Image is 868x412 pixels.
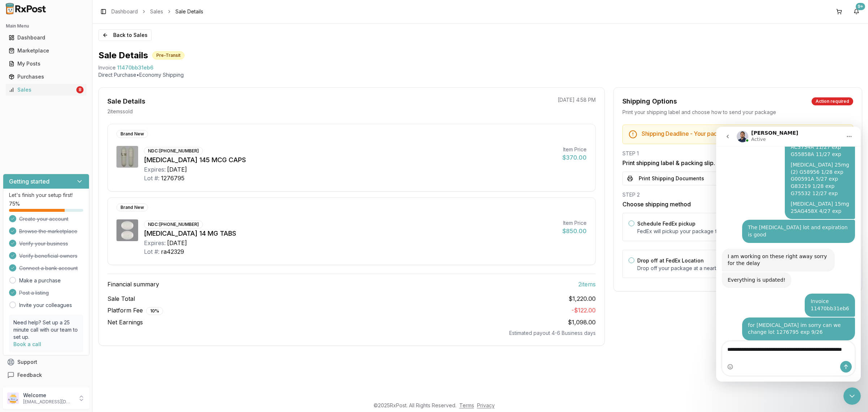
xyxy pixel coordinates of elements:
[116,130,148,138] div: Brand New
[637,257,704,264] label: Drop off at FedEx Location
[161,247,184,256] div: ra42329
[622,159,853,167] h3: Print shipping label & packing slip.
[107,294,135,303] span: Sale Total
[568,319,596,326] span: $1,098.00
[3,356,89,369] button: Support
[107,280,159,289] span: Financial summary
[150,8,163,15] a: Sales
[562,219,587,227] div: Item Price
[12,126,113,140] div: I am working on these right away sorry for the delay
[622,150,853,157] div: STEP 1
[75,74,133,88] div: [MEDICAL_DATA] 15mg 25AG458X 4/27 exp
[6,57,86,70] a: My Posts
[9,73,84,80] div: Purchases
[3,58,89,70] button: My Posts
[144,247,159,256] div: Lot #:
[146,307,163,315] div: 10 %
[19,289,49,297] span: Post a listing
[26,191,139,214] div: for [MEDICAL_DATA] im sorry can we change lot 1276795 exp 9/26
[3,369,89,382] button: Feedback
[107,318,143,327] span: Net Earnings
[167,239,187,247] div: [DATE]
[637,220,695,227] label: Schedule FedEx pickup
[9,86,75,93] div: Sales
[6,191,139,219] div: George says…
[622,191,853,198] div: STEP 2
[23,399,73,405] p: [EMAIL_ADDRESS][DOMAIN_NAME]
[144,239,166,247] div: Expires:
[578,280,596,289] span: 2 item s
[9,177,50,186] h3: Getting started
[477,402,495,408] a: Privacy
[107,96,145,106] div: Sale Details
[9,200,20,207] span: 75 %
[19,240,68,247] span: Verify your business
[124,234,136,246] button: Send a message…
[152,51,184,59] div: Pre-Transit
[6,122,119,145] div: I am working on these right away sorry for the delay
[562,227,587,235] div: $850.00
[116,203,148,211] div: Brand New
[6,167,139,190] div: George says…
[144,155,557,165] div: [MEDICAL_DATA] 145 MCG CAPS
[3,3,49,14] img: RxPost Logo
[569,294,596,303] span: $1,220.00
[144,165,166,174] div: Expires:
[12,150,69,157] div: Everything is updated!
[98,64,116,71] div: Invoice
[9,60,84,67] div: My Posts
[17,371,42,379] span: Feedback
[812,97,853,105] div: Action required
[23,392,73,399] p: Welcome
[116,146,138,168] img: Linzess 145 MCG CAPS
[167,165,187,174] div: [DATE]
[9,34,84,41] div: Dashboard
[9,47,84,54] div: Marketplace
[19,277,61,284] a: Make a purchase
[6,122,139,146] div: Manuel says…
[562,146,587,153] div: Item Price
[637,228,847,235] p: FedEx will pickup your package from your location
[3,71,89,83] button: Purchases
[7,392,19,404] img: User avatar
[622,172,853,185] button: Print Shipping Documents
[11,237,17,243] button: Emoji picker
[19,215,68,223] span: Create your account
[3,32,89,43] button: Dashboard
[161,174,184,182] div: 1276795
[98,29,152,41] button: Back to Sales
[13,341,41,347] a: Book a call
[19,228,77,235] span: Browse the marketplace
[116,219,138,241] img: Rybelsus 14 MG TABS
[75,35,133,70] div: [MEDICAL_DATA] 25mg (2) G58956 1/28 exp G00591A 5/27 exp G83219 1/28 exp G75532 12/27 exp
[843,387,861,405] iframe: Intercom live chat
[571,307,596,314] span: - $122.00
[76,86,84,93] div: 8
[144,220,203,228] div: NDC: [PHONE_NUMBER]
[144,174,159,182] div: Lot #:
[716,127,861,382] iframe: Intercom live chat
[6,215,139,234] textarea: Message…
[117,64,153,71] span: 11470bb31eb6
[562,153,587,162] div: $370.00
[98,50,148,61] h1: Sale Details
[107,306,163,315] span: Platform Fee
[9,192,83,199] p: Let's finish your setup first!
[622,200,853,209] h3: Choose shipping method
[98,71,862,79] p: Direct Purchase • Economy Shipping
[13,319,79,341] p: Need help? Set up a 25 minute call with our team to set up.
[622,109,853,116] div: Print your shipping label and choose how to send your package
[144,147,203,155] div: NDC: [PHONE_NUMBER]
[558,96,596,104] p: [DATE] 4:58 PM
[32,195,133,209] div: for [MEDICAL_DATA] im sorry can we change lot 1276795 exp 9/26
[26,93,139,116] div: The [MEDICAL_DATA] lot and expiration is good
[6,83,86,96] a: Sales8
[19,302,72,309] a: Invite your colleagues
[75,10,133,31] div: [MEDICAL_DATA] 10mg AC3734A 11/27 exp G55858A 11/27 exp
[6,23,86,29] h2: Main Menu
